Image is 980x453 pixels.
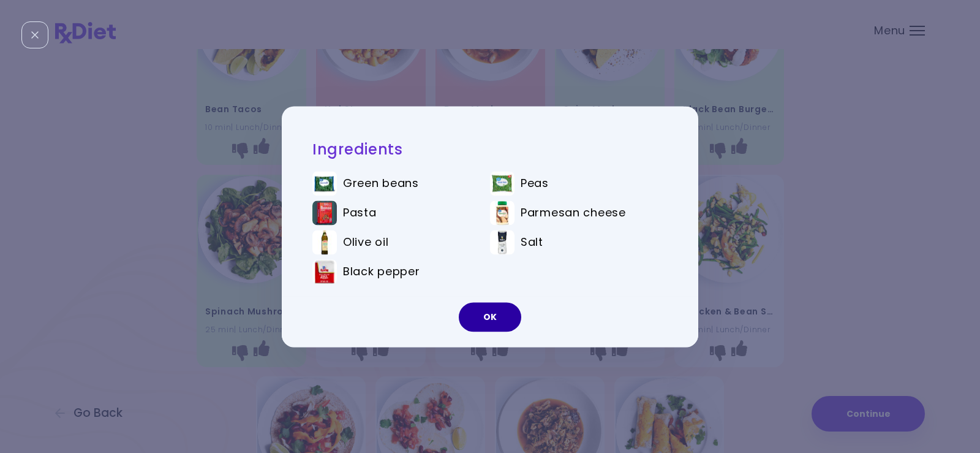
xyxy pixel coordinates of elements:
[21,21,48,48] div: Close
[521,206,626,219] span: Parmesan cheese
[312,140,668,159] h2: Ingredients
[459,302,521,332] button: OK
[521,235,543,249] span: Salt
[343,177,419,190] span: Green beans
[343,265,420,278] span: Black pepper
[343,235,388,249] span: Olive oil
[343,206,377,219] span: Pasta
[521,177,549,190] span: Peas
